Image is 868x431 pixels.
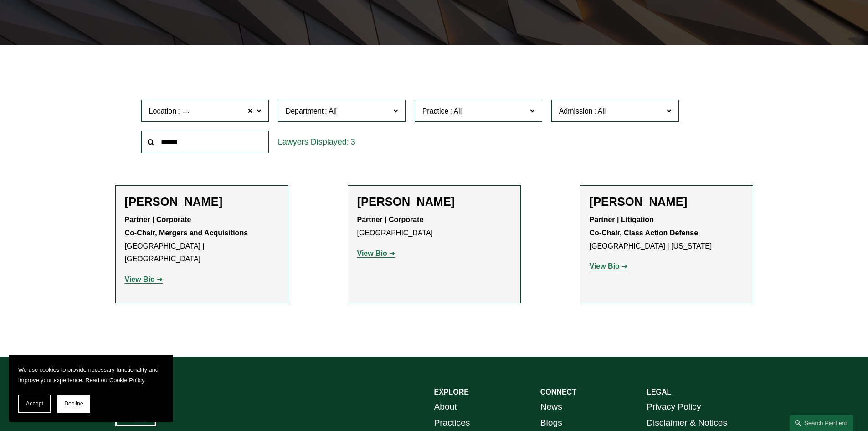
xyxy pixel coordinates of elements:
[422,107,449,115] span: Practice
[125,216,191,223] strong: Partner | Corporate
[357,249,387,257] strong: View Bio
[357,216,424,223] strong: Partner | Corporate
[590,216,699,237] strong: Partner | Litigation Co-Chair, Class Action Defense
[9,355,173,422] section: Cookie banner
[647,415,727,431] a: Disclaimer & Notices
[434,399,457,415] a: About
[149,107,177,115] span: Location
[590,195,744,209] h2: [PERSON_NAME]
[590,213,744,253] p: [GEOGRAPHIC_DATA] | [US_STATE]
[26,400,43,407] span: Accept
[351,137,355,146] span: 3
[357,195,511,209] h2: [PERSON_NAME]
[590,262,620,270] strong: View Bio
[540,399,562,415] a: News
[790,415,853,431] a: Search this site
[125,213,279,266] p: [GEOGRAPHIC_DATA] | [GEOGRAPHIC_DATA]
[559,107,593,115] span: Admission
[64,400,83,407] span: Decline
[357,249,395,257] a: View Bio
[109,377,144,384] a: Cookie Policy
[18,364,164,385] p: We use cookies to provide necessary functionality and improve your experience. Read our .
[125,275,155,283] strong: View Bio
[125,275,163,283] a: View Bio
[647,388,671,396] strong: LEGAL
[540,415,562,431] a: Blogs
[434,388,469,396] strong: EXPLORE
[357,213,511,240] p: [GEOGRAPHIC_DATA]
[286,107,324,115] span: Department
[181,105,257,117] span: [GEOGRAPHIC_DATA]
[125,195,279,209] h2: [PERSON_NAME]
[57,395,90,413] button: Decline
[590,262,628,270] a: View Bio
[540,388,576,396] strong: CONNECT
[434,415,470,431] a: Practices
[125,229,248,237] strong: Co-Chair, Mergers and Acquisitions
[18,395,51,413] button: Accept
[647,399,701,415] a: Privacy Policy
